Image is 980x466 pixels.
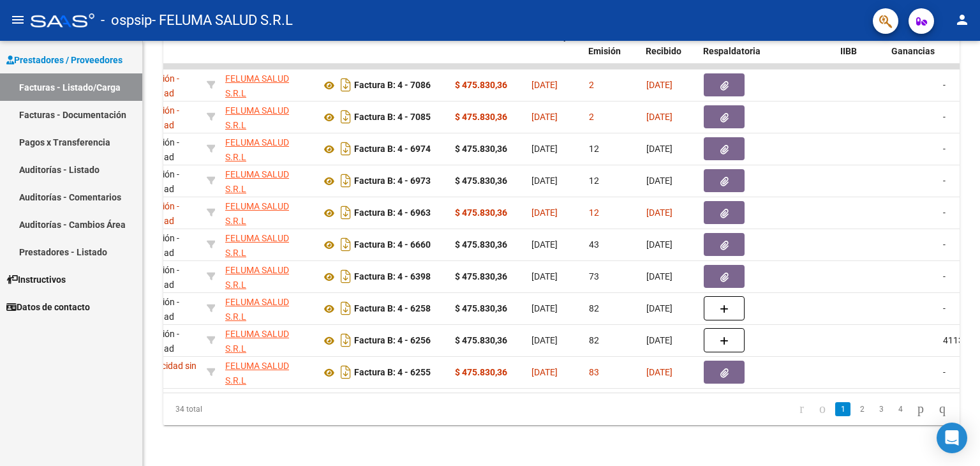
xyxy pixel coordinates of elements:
[354,144,431,154] strong: Factura B: 4 - 6974
[163,393,320,425] div: 34 total
[354,80,431,91] strong: Factura B: 4 - 7086
[338,234,354,255] i: Descargar documento
[354,336,431,346] strong: Factura B: 4 - 6256
[225,71,311,98] div: 30716776634
[225,167,311,194] div: 30716776634
[775,23,835,79] datatable-header-cell: Auditoria
[589,271,599,282] span: 73
[531,303,558,313] span: [DATE]
[6,53,122,67] span: Prestadores / Proveedores
[225,137,289,162] span: FELUMA SALUD S.R.L
[646,31,681,56] span: Fecha Recibido
[943,271,946,282] span: -
[893,402,908,416] a: 4
[588,31,633,56] span: Días desde Emisión
[943,144,946,154] span: -
[646,176,672,186] span: [DATE]
[589,303,599,313] span: 82
[6,300,90,314] span: Datos de contacto
[354,112,431,123] strong: Factura B: 4 - 7085
[354,304,431,314] strong: Factura B: 4 - 6258
[526,23,583,79] datatable-header-cell: Fecha Cpbt
[933,402,951,416] a: go to last page
[225,105,289,130] span: FELUMA SALUD S.R.L
[338,330,354,350] i: Descargar documento
[891,31,935,56] span: Retención Ganancias
[646,207,672,218] span: [DATE]
[531,207,558,218] span: [DATE]
[225,103,311,130] div: 30716776634
[852,398,872,420] li: page 2
[455,112,507,122] strong: $ 475.830,36
[589,239,599,250] span: 43
[225,361,289,386] span: FELUMA SALUD S.R.L
[6,273,66,287] span: Instructivos
[225,169,289,194] span: FELUMA SALUD S.R.L
[225,265,289,290] span: FELUMA SALUD S.R.L
[225,297,289,322] span: FELUMA SALUD S.R.L
[646,303,672,313] span: [DATE]
[872,398,891,420] li: page 3
[531,80,558,90] span: [DATE]
[703,31,761,56] span: Doc Respaldatoria
[531,335,558,345] span: [DATE]
[219,23,315,79] datatable-header-cell: Razón Social
[646,80,672,90] span: [DATE]
[338,75,354,95] i: Descargar documento
[943,207,946,218] span: -
[646,271,672,282] span: [DATE]
[833,398,852,420] li: page 1
[583,23,641,79] datatable-header-cell: Días desde Emisión
[225,359,311,386] div: 30716776634
[354,240,431,250] strong: Factura B: 4 - 6660
[891,398,910,420] li: page 4
[794,402,810,416] a: go to first page
[646,335,672,345] span: [DATE]
[455,367,507,377] strong: $ 475.830,36
[225,263,311,290] div: 30716776634
[641,23,698,79] datatable-header-cell: Fecha Recibido
[589,144,599,154] span: 12
[225,295,311,322] div: 30716776634
[225,231,311,258] div: 30716776634
[835,23,886,79] datatable-header-cell: Retencion IIBB
[589,207,599,218] span: 12
[943,335,974,345] span: 411320
[354,368,431,378] strong: Factura B: 4 - 6255
[225,199,311,226] div: 30716776634
[937,423,967,453] div: Open Intercom Messenger
[698,23,775,79] datatable-header-cell: Doc Respaldatoria
[873,402,889,416] a: 3
[225,135,311,162] div: 30716776634
[835,402,850,416] a: 1
[646,112,672,122] span: [DATE]
[943,80,946,90] span: -
[101,6,152,34] span: - ospsip
[943,367,946,377] span: -
[354,176,431,186] strong: Factura B: 4 - 6973
[646,367,672,377] span: [DATE]
[854,402,870,416] a: 2
[225,327,311,354] div: 30716776634
[589,112,594,122] span: 2
[225,329,289,354] span: FELUMA SALUD S.R.L
[455,239,507,250] strong: $ 475.830,36
[455,144,507,154] strong: $ 475.830,36
[354,208,431,218] strong: Factura B: 4 - 6963
[589,335,599,345] span: 82
[338,362,354,382] i: Descargar documento
[531,144,558,154] span: [DATE]
[455,80,507,90] strong: $ 475.830,36
[531,271,558,282] span: [DATE]
[338,202,354,223] i: Descargar documento
[225,201,289,226] span: FELUMA SALUD S.R.L
[455,303,507,313] strong: $ 475.830,36
[338,139,354,159] i: Descargar documento
[589,367,599,377] span: 83
[531,176,558,186] span: [DATE]
[455,271,507,282] strong: $ 475.830,36
[338,298,354,319] i: Descargar documento
[531,239,558,250] span: [DATE]
[886,23,937,79] datatable-header-cell: Retención Ganancias
[531,367,558,377] span: [DATE]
